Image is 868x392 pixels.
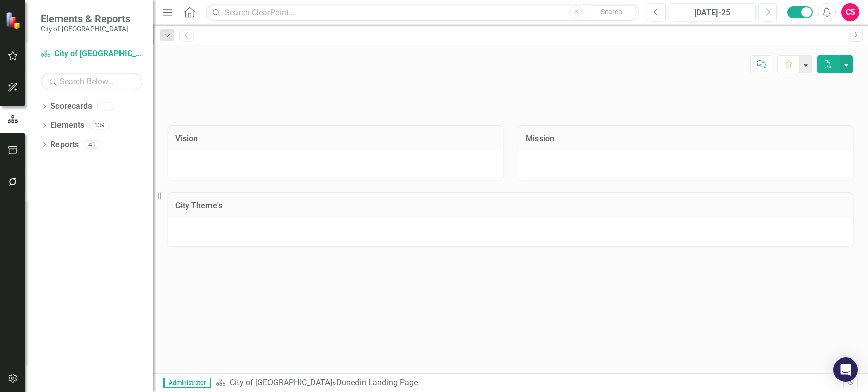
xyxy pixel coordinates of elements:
[5,12,23,29] img: ClearPoint Strategy
[230,378,332,387] a: City of [GEOGRAPHIC_DATA]
[175,201,845,210] h3: City Theme's
[336,378,418,387] div: Dunedin Landing Page
[672,7,752,19] div: [DATE]-25
[175,134,495,143] h3: Vision
[841,3,859,21] button: CS
[586,5,637,19] button: Search
[41,73,142,90] input: Search Below...
[163,378,211,388] span: Administrator
[833,357,858,382] div: Open Intercom Messenger
[50,101,92,112] a: Scorecards
[41,25,130,33] small: City of [GEOGRAPHIC_DATA]
[526,134,846,143] h3: Mission
[84,140,100,149] div: 41
[50,120,84,132] a: Elements
[601,8,622,16] span: Search
[89,121,109,130] div: 139
[41,13,130,25] span: Elements & Reports
[41,48,142,60] a: City of [GEOGRAPHIC_DATA]
[206,4,639,21] input: Search ClearPoint...
[669,3,756,21] button: [DATE]-25
[50,139,79,151] a: Reports
[216,377,843,389] div: »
